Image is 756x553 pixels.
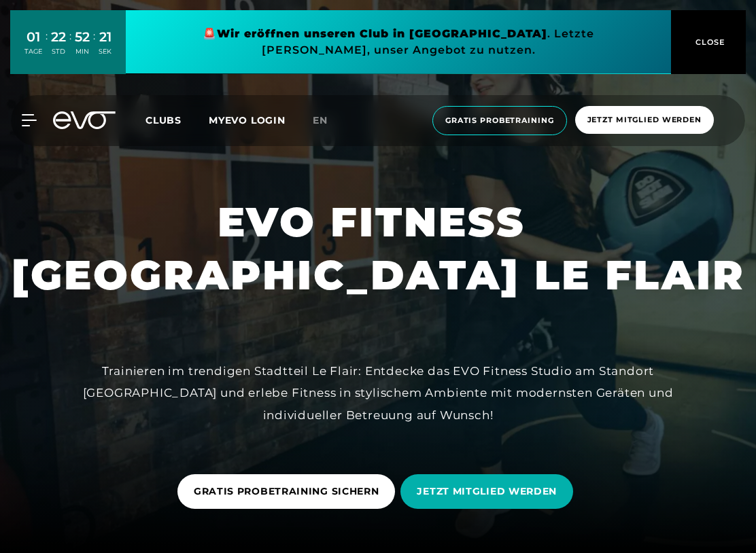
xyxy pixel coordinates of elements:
span: Jetzt Mitglied werden [587,114,702,126]
div: 21 [99,27,111,47]
a: GRATIS PROBETRAINING SICHERN [177,464,401,519]
div: 52 [75,27,90,47]
a: Clubs [145,113,209,126]
a: en [313,113,344,128]
a: JETZT MITGLIED WERDEN [400,464,579,519]
div: 01 [24,27,42,47]
span: GRATIS PROBETRAINING SICHERN [194,484,379,499]
span: Gratis Probetraining [445,115,554,126]
button: CLOSE [671,10,746,74]
h1: EVO FITNESS [GEOGRAPHIC_DATA] LE FLAIR [12,196,745,302]
div: MIN [75,47,90,56]
div: SEK [99,47,111,56]
div: : [93,29,95,65]
span: JETZT MITGLIED WERDEN [417,484,557,499]
div: : [46,29,48,65]
a: Gratis Probetraining [428,106,571,135]
div: STD [51,47,66,56]
div: TAGE [24,47,42,56]
div: Trainieren im trendigen Stadtteil Le Flair: Entdecke das EVO Fitness Studio am Standort [GEOGRAPH... [72,360,684,426]
span: Clubs [145,114,182,126]
span: CLOSE [692,36,725,48]
a: MYEVO LOGIN [209,114,286,126]
span: en [313,114,328,126]
div: 22 [51,27,66,47]
div: : [69,29,71,65]
a: Jetzt Mitglied werden [571,106,718,135]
